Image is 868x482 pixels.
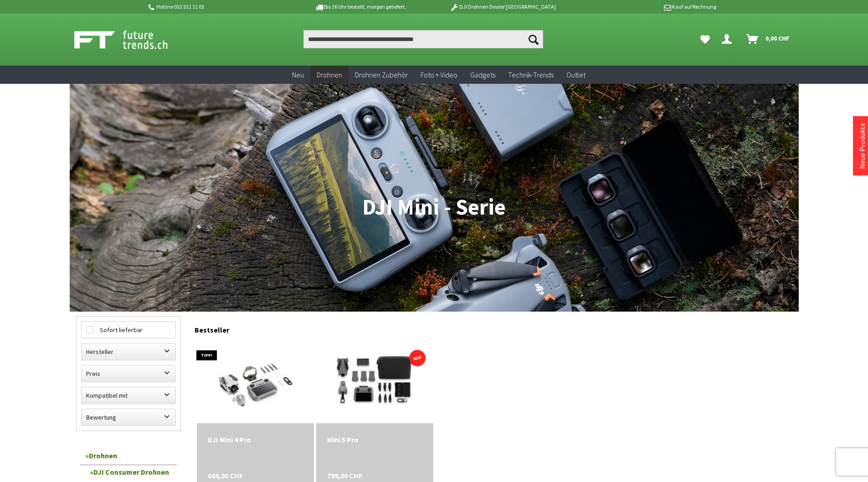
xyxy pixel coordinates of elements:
div: Bestseller [195,316,792,339]
span: Neu [292,70,304,79]
span: Technik-Trends [508,70,554,79]
span: 669,00 CHF [208,470,243,481]
label: Kompatibel mit [82,387,175,404]
div: DJI Mini 4 Pro [208,434,303,445]
div: Mini 5 Pro [327,434,422,445]
a: Outlet [560,66,592,84]
a: Foto + Video [414,66,464,84]
a: Technik-Trends [502,66,560,84]
h1: DJI Mini - Serie [76,196,792,219]
img: DJI Mini 4 Pro [204,341,307,423]
p: Kauf auf Rechnung [574,1,716,12]
span: Gadgets [470,70,495,79]
button: Suchen [524,30,543,48]
p: DJI Drohnen Dealer [GEOGRAPHIC_DATA] [431,1,574,12]
p: Hotline 032 511 11 03 [147,1,289,12]
span: 0,00 CHF [765,31,790,46]
a: Meine Favoriten [696,30,714,48]
p: Bis 16 Uhr bestellt, morgen geliefert. [289,1,431,12]
img: Mini 5 Pro [316,343,433,421]
a: Neue Produkte [858,123,867,169]
span: 799,00 CHF [327,470,362,481]
a: Mini 5 Pro 799,00 CHF [327,434,422,445]
a: DJI Consumer Drohnen [85,465,176,479]
img: Shop Futuretrends - zur Startseite wechseln [74,28,188,51]
a: DJI Mini 4 Pro 669,00 CHF [208,434,303,445]
label: Bewertung [82,409,175,426]
a: Neu [286,66,310,84]
a: Drohnen [310,66,349,84]
span: Foto + Video [421,70,457,79]
a: Drohnen [81,446,176,465]
a: Warenkorb [743,30,794,48]
span: Drohnen Zubehör [355,70,408,79]
input: Produkt, Marke, Kategorie, EAN, Artikelnummer… [303,30,543,48]
label: Hersteller [82,344,175,360]
a: Dein Konto [718,30,739,48]
label: Preis [82,365,175,382]
a: Gadgets [464,66,502,84]
a: Drohnen Zubehör [349,66,414,84]
label: Sofort lieferbar [82,322,175,338]
span: Outlet [566,70,586,79]
span: Drohnen [317,70,342,79]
